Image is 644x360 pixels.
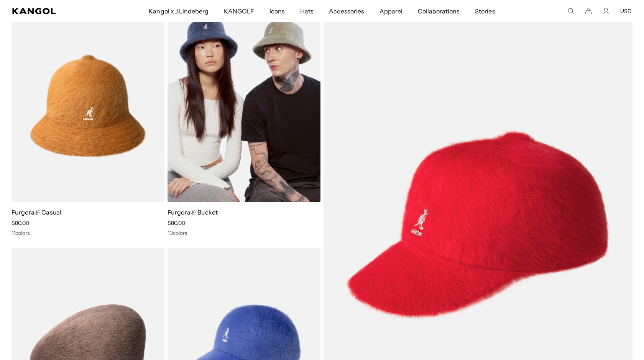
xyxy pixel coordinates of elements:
[168,220,185,226] span: $80.00
[168,230,320,236] div: 10 colors
[11,10,164,202] img: Furgora® Casual
[168,10,320,202] img: Furgora® Bucket
[585,8,592,15] button: Cart
[603,8,609,15] a: Account
[11,208,62,216] a: Furgora® Casual
[567,8,574,15] summary: Search here
[11,220,29,226] span: $80.00
[620,8,632,15] button: USD
[12,8,98,14] a: Kangol
[168,208,218,216] a: Furgora® Bucket
[11,230,164,236] div: 11 colors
